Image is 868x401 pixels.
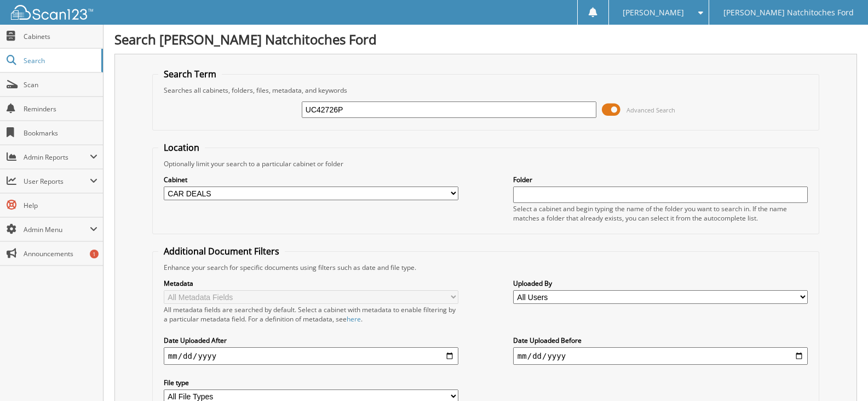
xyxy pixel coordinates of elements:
input: end [513,347,808,365]
img: scan123-logo-white.svg [11,5,93,20]
span: [PERSON_NAME] [623,9,684,16]
div: Optionally limit your search to a particular cabinet or folder [158,159,813,168]
label: Folder [513,175,808,184]
span: [PERSON_NAME] Natchitoches Ford [723,9,854,16]
div: All metadata fields are searched by default. Select a cabinet with metadata to enable filtering b... [164,305,458,324]
span: User Reports [24,177,90,186]
span: Scan [24,80,97,89]
span: Bookmarks [24,128,97,138]
label: Cabinet [164,175,458,184]
div: Select a cabinet and begin typing the name of the folder you want to search in. If the name match... [513,204,808,223]
label: Metadata [164,279,458,288]
div: Searches all cabinets, folders, files, metadata, and keywords [158,86,813,95]
label: Uploaded By [513,279,808,288]
div: 1 [90,250,99,258]
h1: Search [PERSON_NAME] Natchitoches Ford [114,30,857,48]
span: Announcements [24,249,97,258]
label: Date Uploaded Before [513,336,808,345]
label: Date Uploaded After [164,336,458,345]
span: Search [24,56,96,65]
legend: Search Term [158,68,222,80]
a: here [347,314,361,324]
input: start [164,347,458,365]
label: File type [164,378,458,387]
span: Cabinets [24,32,97,41]
span: Advanced Search [626,106,675,114]
span: Admin Menu [24,225,90,234]
span: Help [24,201,97,210]
legend: Additional Document Filters [158,245,285,257]
span: Reminders [24,104,97,114]
span: Admin Reports [24,153,90,162]
legend: Location [158,142,205,154]
div: Enhance your search for specific documents using filters such as date and file type. [158,263,813,272]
